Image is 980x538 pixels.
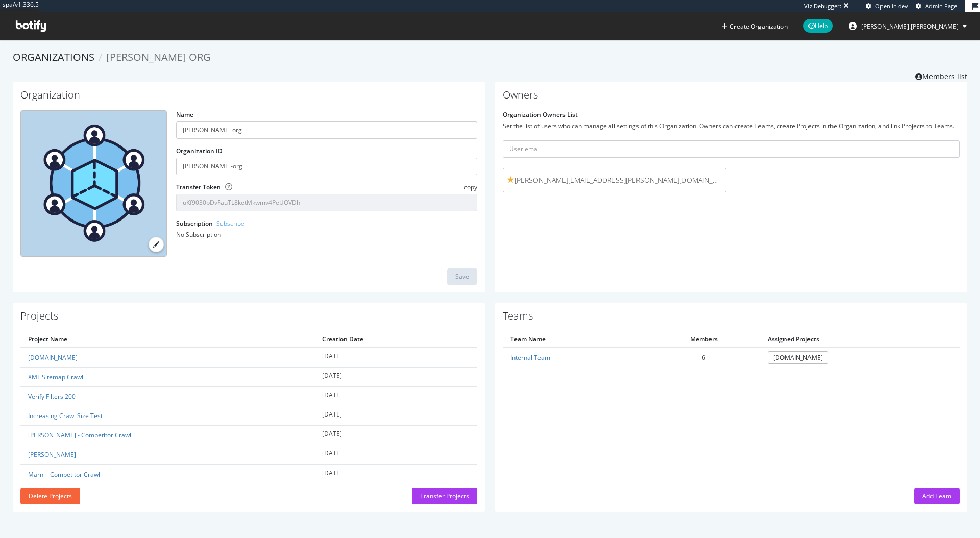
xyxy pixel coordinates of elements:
a: Admin Page [916,2,957,10]
label: Subscription [176,219,244,228]
th: Creation Date [314,331,477,348]
input: User email [503,140,960,158]
a: XML Sitemap Crawl [28,373,83,381]
td: [DATE] [314,386,477,406]
a: Delete Projects [20,492,80,500]
a: [PERSON_NAME] - Competitor Crawl [28,431,131,439]
th: Project Name [20,331,314,348]
a: [DOMAIN_NAME] [28,353,78,362]
span: copy [464,183,477,191]
button: Add Team [914,488,960,504]
label: Transfer Token [176,183,221,191]
a: Verify Filters 200 [28,392,76,401]
div: Add Team [922,492,951,500]
th: Members [647,331,759,348]
h1: Teams [503,310,960,326]
a: Open in dev [866,2,908,10]
td: [DATE] [314,445,477,464]
input: name [176,121,477,139]
label: Organization Owners List [503,110,578,119]
div: No Subscription [176,230,477,239]
span: Help [803,19,833,33]
a: Organizations [13,50,94,64]
button: Save [447,268,477,285]
span: Admin Page [925,2,957,10]
td: [DATE] [314,348,477,368]
span: [PERSON_NAME][EMAIL_ADDRESS][PERSON_NAME][DOMAIN_NAME] [507,175,722,185]
span: Open in dev [875,2,908,10]
div: Delete Projects [29,492,72,500]
button: Transfer Projects [412,488,477,504]
td: 6 [647,348,759,367]
a: [PERSON_NAME] [28,450,76,459]
div: Set the list of users who can manage all settings of this Organization. Owners can create Teams, ... [503,121,960,130]
th: Assigned Projects [760,331,960,348]
td: [DATE] [314,406,477,426]
a: Increasing Crawl Size Test [28,411,103,420]
a: Internal Team [510,353,550,362]
input: Organization ID [176,158,477,175]
a: Marni - Competitor Crawl [28,470,100,479]
a: Add Team [914,492,960,500]
td: [DATE] [314,426,477,445]
h1: Owners [503,89,960,105]
label: Organization ID [176,146,223,155]
button: Create Organization [721,21,788,31]
td: [DATE] [314,464,477,484]
h1: Projects [20,310,477,326]
ol: breadcrumbs [13,50,967,65]
a: Members list [915,69,967,82]
label: Name [176,110,193,119]
div: Transfer Projects [420,492,469,500]
a: - Subscribe [213,219,244,228]
div: Viz Debugger: [804,2,841,10]
a: [DOMAIN_NAME] [768,351,828,364]
a: Transfer Projects [412,492,477,500]
h1: Organization [20,89,477,105]
div: Save [455,272,469,281]
button: Delete Projects [20,488,80,504]
button: [PERSON_NAME].[PERSON_NAME] [841,18,975,34]
span: [PERSON_NAME] org [106,50,211,64]
td: [DATE] [314,367,477,386]
th: Team Name [503,331,647,348]
span: jason.weddle [861,22,959,31]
